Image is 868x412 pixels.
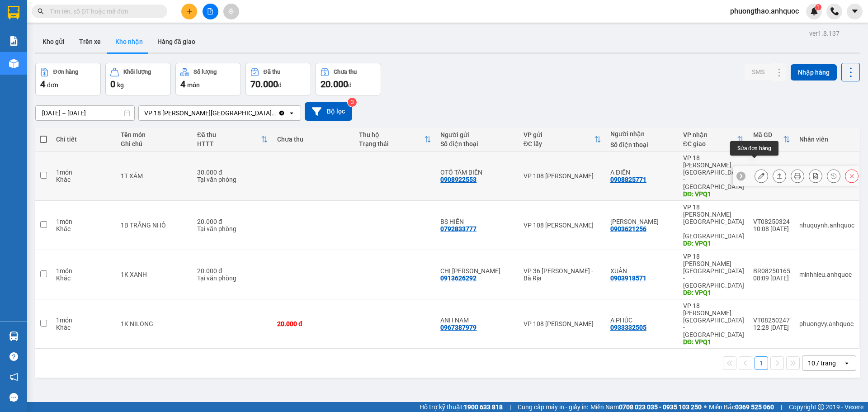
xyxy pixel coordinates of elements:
button: Bộ lọc [305,102,352,121]
th: Toggle SortBy [354,128,436,152]
span: caret-down [851,7,859,15]
div: 10:08 [DATE] [753,225,790,232]
span: Miền Nam [590,402,702,412]
span: 0 [110,79,115,90]
span: 4 [40,79,45,90]
th: Toggle SortBy [193,128,273,152]
input: Select a date range. [36,106,134,120]
div: Tại văn phòng [197,225,268,232]
div: OTÔ TÂM BIỂN [440,169,514,176]
div: VP 108 [PERSON_NAME] [524,222,601,229]
div: 1 món [56,169,112,176]
div: CHỊ PHƯƠNG [440,267,514,275]
div: 1 món [56,218,112,225]
div: 08:09 [DATE] [753,275,790,282]
img: warehouse-icon [9,59,19,68]
button: Số lượng4món [175,63,241,95]
span: copyright [818,404,824,410]
div: Tại văn phòng [197,176,268,183]
div: A PHÚC [610,317,674,324]
svg: open [288,109,295,117]
div: VP 36 [PERSON_NAME] - Bà Rịa [524,267,601,282]
span: đ [278,81,282,89]
button: 1 [755,356,768,370]
button: Hàng đã giao [150,31,203,52]
span: search [38,8,44,14]
div: Người nhận [610,130,674,137]
div: VP gửi [524,131,594,138]
div: DĐ: VPQ1 [683,338,744,346]
div: 0967387979 [440,324,476,331]
img: warehouse-icon [9,331,19,341]
div: HTTT [197,140,261,147]
div: 0792833777 [440,225,476,232]
span: aim [228,8,234,14]
button: Kho nhận [108,31,150,52]
button: SMS [745,64,772,80]
button: Khối lượng0kg [105,63,171,95]
div: Đơn hàng [53,69,78,75]
div: Số điện thoại [440,140,514,147]
span: đ [348,81,352,89]
th: Toggle SortBy [679,128,749,152]
div: MINH THẢO [610,218,674,225]
strong: 1900 633 818 [464,403,503,411]
span: 1 [816,4,820,10]
div: Số điện thoại [610,141,674,148]
div: Sửa đơn hàng [730,141,778,156]
div: DĐ: VPQ1 [683,240,744,247]
div: VP 18 [PERSON_NAME][GEOGRAPHIC_DATA] - [GEOGRAPHIC_DATA] [683,302,744,338]
div: DĐ: VPQ1 [683,190,744,198]
div: 1K NILONG [121,320,188,327]
button: file-add [203,4,218,19]
div: Tên món [121,131,188,138]
div: Người gửi [440,131,514,138]
input: Selected VP 18 Nguyễn Thái Bình - Quận 1. [277,109,278,118]
div: Khác [56,324,112,331]
div: ANH NAM [440,317,514,324]
button: plus [181,4,197,19]
div: Tại văn phòng [197,275,268,282]
div: Ghi chú [121,140,188,147]
button: caret-down [847,4,863,19]
div: Khác [56,275,112,282]
div: Chưa thu [334,69,357,75]
div: 0908825771 [610,176,646,183]
div: 0903918571 [610,275,646,282]
div: VT08250247 [753,317,790,324]
div: 0908922553 [440,176,476,183]
span: question-circle [9,352,18,361]
span: | [509,402,511,412]
span: | [781,402,782,412]
div: ĐC lấy [524,140,594,147]
sup: 1 [815,4,821,10]
div: Mã GD [753,131,783,138]
div: 20.000 đ [197,218,268,225]
div: 20.000 đ [197,267,268,275]
svg: open [843,360,850,367]
div: 30.000 đ [197,169,268,176]
span: 70.000 [250,79,278,90]
div: BR08250165 [753,267,790,275]
div: 0933332505 [610,324,646,331]
div: Trạng thái [359,140,425,147]
div: 10 / trang [808,359,836,368]
div: Nhân viên [799,136,854,143]
div: XUÂN [610,267,674,275]
img: solution-icon [9,36,19,46]
span: 20.000 [321,79,348,90]
button: Nhập hàng [791,64,837,81]
div: 1K XANH [121,271,188,278]
div: phuongvy.anhquoc [799,320,854,327]
span: notification [9,373,18,381]
div: VP 18 [PERSON_NAME][GEOGRAPHIC_DATA] - [GEOGRAPHIC_DATA] [683,253,744,289]
div: Chi tiết [56,136,112,143]
span: plus [186,8,193,14]
span: phuongthao.anhquoc [723,5,806,17]
div: 1T XÁM [121,172,188,180]
div: Giao hàng [773,169,786,183]
div: 20.000 đ [277,320,350,327]
div: 1B TRẮNG NHỎ [121,222,188,229]
span: 4 [180,79,185,90]
span: file-add [207,8,213,14]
